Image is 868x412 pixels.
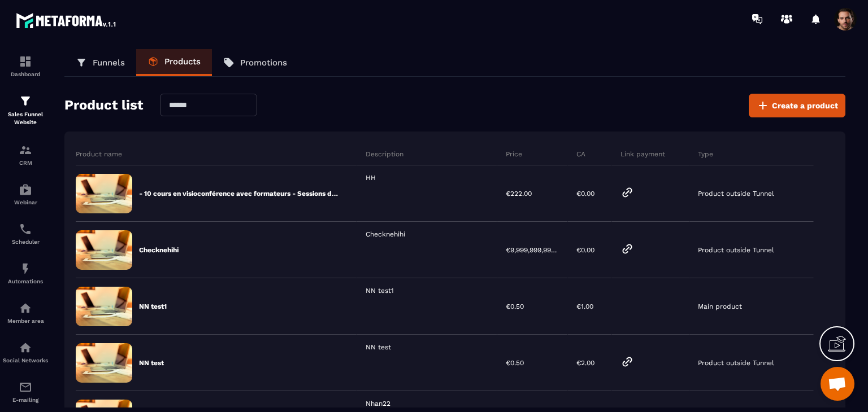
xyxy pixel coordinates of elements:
a: Funnels [64,49,136,76]
p: Products [164,56,201,67]
img: email [19,380,32,394]
img: logo [16,10,118,30]
img: scheduler [19,222,32,236]
button: Create a product [749,94,845,117]
p: Price [506,150,522,159]
img: automations [19,262,32,275]
p: Checknehihi [139,246,179,255]
a: automationsautomationsAutomations [3,253,48,293]
p: Type [698,150,713,159]
p: E-mailing [3,397,48,403]
h2: Product list [64,94,143,117]
p: NN test1 [139,302,167,311]
a: formationformationDashboard [3,46,48,86]
a: social-networksocial-networkSocial Networks [3,332,48,372]
img: automations [19,183,32,196]
a: formationformationCRM [3,135,48,174]
img: formation-default-image.91678625.jpeg [76,287,132,326]
img: formation-default-image.91678625.jpeg [76,343,132,383]
p: Product outside Tunnel [698,190,774,198]
p: Scheduler [3,239,48,245]
img: formation-default-image.91678625.jpeg [76,230,132,270]
p: Funnels [93,58,125,68]
img: social-network [19,341,32,354]
p: Product outside Tunnel [698,246,774,254]
a: automationsautomationsMember area [3,293,48,332]
a: automationsautomationsWebinar [3,174,48,214]
p: Main product [698,303,742,310]
img: automations [19,301,32,315]
p: Sales Funnel Website [3,111,48,126]
a: schedulerschedulerScheduler [3,214,48,253]
p: CA [576,150,585,159]
span: Create a product [772,100,838,111]
p: Member area [3,318,48,324]
p: Link payment [620,150,665,159]
p: Webinar [3,199,48,205]
p: Promotions [240,58,287,68]
p: CRM [3,160,48,166]
img: formation [19,94,32,108]
p: Product outside Tunnel [698,359,774,367]
img: formation-default-image.91678625.jpeg [76,174,132,213]
div: Mở cuộc trò chuyện [821,367,854,401]
a: formationformationSales Funnel Website [3,86,48,135]
a: Products [136,49,212,76]
p: Description [366,150,403,159]
p: NN test [139,358,164,367]
a: Promotions [212,49,298,76]
img: formation [19,143,32,157]
p: Social Networks [3,357,48,363]
p: - 10 cours en visioconférence avec formateurs - Sessions d'hypnose en illimité sur 1 an - Modules... [139,189,340,198]
img: formation [19,55,32,68]
p: Dashboard [3,71,48,77]
p: Product name [76,150,122,159]
p: Automations [3,278,48,284]
a: emailemailE-mailing [3,372,48,411]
